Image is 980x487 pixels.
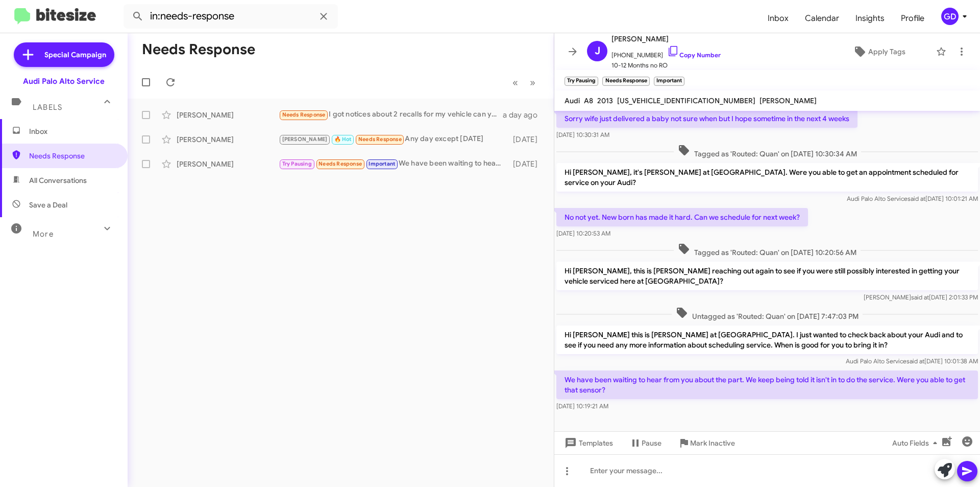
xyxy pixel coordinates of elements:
[282,160,312,167] span: Try Pausing
[524,72,542,93] button: Next
[864,293,978,301] span: [PERSON_NAME] [DATE] 2:01:33 PM
[124,4,338,29] input: Search
[279,133,508,145] div: Any day except [DATE]
[674,144,861,159] span: Tagged as 'Routed: Quan' on [DATE] 10:30:34 AM
[507,72,542,93] nav: Page navigation example
[847,4,893,33] a: Insights
[33,229,54,239] span: More
[584,96,593,105] span: A8
[565,77,598,86] small: Try Pausing
[893,4,933,33] a: Profile
[512,76,518,89] span: «
[621,434,670,452] button: Pause
[565,96,580,105] span: Audi
[908,195,925,202] span: said at
[358,136,402,143] span: Needs Response
[868,42,905,61] span: Apply Tags
[142,41,255,58] h1: Needs Response
[506,72,524,93] button: Previous
[654,77,684,86] small: Important
[29,175,87,185] span: All Conversations
[556,326,978,354] p: Hi [PERSON_NAME] this is [PERSON_NAME] at [GEOGRAPHIC_DATA]. I just wanted to check back about yo...
[670,434,743,452] button: Mark Inactive
[933,8,969,25] button: GD
[562,434,613,452] span: Templates
[906,357,924,365] span: said at
[759,4,797,33] a: Inbox
[797,4,847,33] a: Calendar
[279,109,503,121] div: I got notices about 2 recalls for my vehicle can you schedule those repairs? Do you have that inf...
[911,293,929,301] span: said at
[29,126,116,136] span: Inbox
[556,163,978,192] p: Hi [PERSON_NAME], it's [PERSON_NAME] at [GEOGRAPHIC_DATA]. Were you able to get an appointment sc...
[14,42,114,67] a: Special Campaign
[595,43,600,59] span: J
[369,160,395,167] span: Important
[611,60,721,71] span: 10-12 Months no RO
[617,96,755,105] span: [US_VEHICLE_IDENTIFICATION_NUMBER]
[29,200,67,210] span: Save a Deal
[556,109,857,128] p: Sorry wife just delivered a baby not sure when but I hope sometime in the next 4 weeks
[503,110,546,120] div: a day ago
[884,434,949,452] button: Auto Fields
[759,96,817,105] span: [PERSON_NAME]
[847,195,978,202] span: Audi Palo Alto Service [DATE] 10:01:21 AM
[642,434,661,452] span: Pause
[556,229,610,237] span: [DATE] 10:20:53 AM
[177,159,279,169] div: [PERSON_NAME]
[667,51,721,59] a: Copy Number
[508,134,546,145] div: [DATE]
[556,370,978,399] p: We have been waiting to hear from you about the part. We keep being told it isn't in to do the se...
[892,434,941,452] span: Auto Fields
[826,42,931,61] button: Apply Tags
[177,110,279,120] div: [PERSON_NAME]
[279,158,508,170] div: We have been waiting to hear from you about the part. We keep being told it isn't in to do the se...
[846,357,978,365] span: Audi Palo Alto Service [DATE] 10:01:38 AM
[611,33,721,45] span: [PERSON_NAME]
[690,434,735,452] span: Mark Inactive
[282,111,326,118] span: Needs Response
[530,76,535,89] span: »
[556,402,608,410] span: [DATE] 10:19:21 AM
[177,134,279,145] div: [PERSON_NAME]
[44,50,106,60] span: Special Campaign
[674,243,861,258] span: Tagged as 'Routed: Quan' on [DATE] 10:20:56 AM
[554,434,621,452] button: Templates
[33,103,62,112] span: Labels
[508,159,546,169] div: [DATE]
[318,160,362,167] span: Needs Response
[602,77,649,86] small: Needs Response
[334,136,352,143] span: 🔥 Hot
[23,76,105,86] div: Audi Palo Alto Service
[611,45,721,60] span: [PHONE_NUMBER]
[29,151,116,161] span: Needs Response
[672,307,863,321] span: Untagged as 'Routed: Quan' on [DATE] 7:47:03 PM
[556,262,978,290] p: Hi [PERSON_NAME], this is [PERSON_NAME] reaching out again to see if you were still possibly inte...
[597,96,613,105] span: 2013
[282,136,328,143] span: [PERSON_NAME]
[556,131,609,138] span: [DATE] 10:30:31 AM
[941,8,959,25] div: GD
[556,208,808,226] p: No not yet. New born has made it hard. Can we schedule for next week?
